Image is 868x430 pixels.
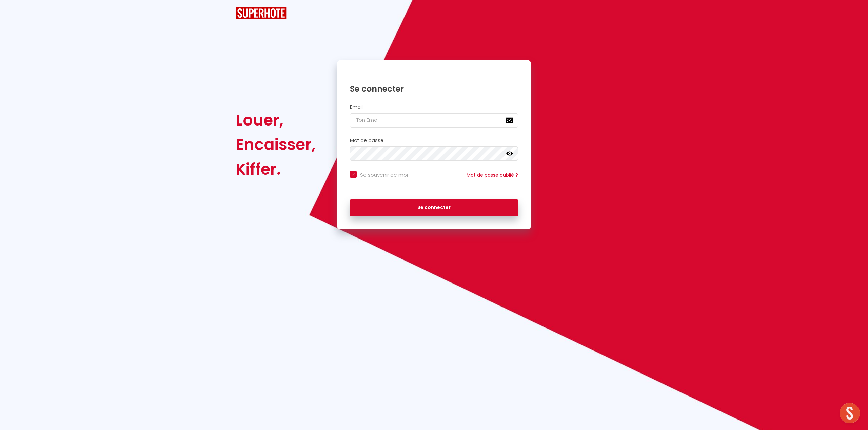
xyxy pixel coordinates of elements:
button: Se connecter [350,199,518,216]
div: Kiffer. [236,157,316,181]
div: Encaisser, [236,132,316,157]
input: Ton Email [350,113,518,128]
div: Ouvrir le chat [840,403,860,423]
h2: Mot de passe [350,138,518,143]
img: SuperHote logo [236,7,287,19]
div: Louer, [236,108,316,132]
h1: Se connecter [350,84,518,94]
h2: Email [350,104,518,110]
a: Mot de passe oublié ? [467,172,518,178]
